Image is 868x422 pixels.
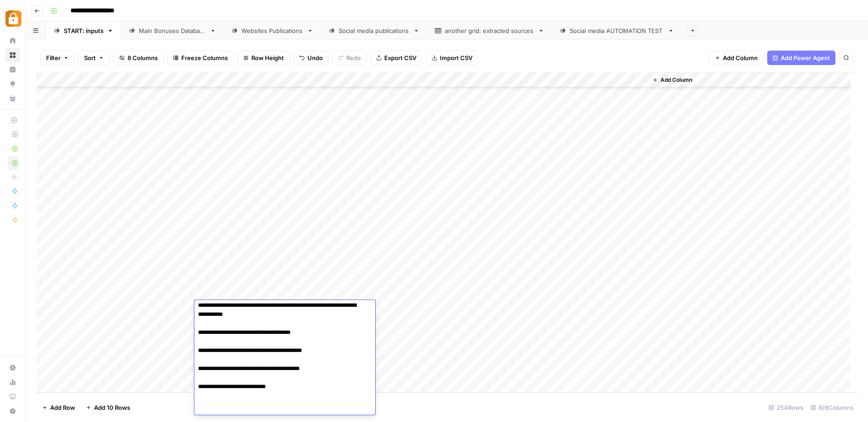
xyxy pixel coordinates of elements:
div: Social media AUTOMATION TEST [570,26,664,35]
a: Websites Publications [224,22,321,40]
button: 8 Columns [113,51,164,65]
span: Filter [46,53,61,62]
button: Sort [78,51,110,65]
button: Import CSV [426,51,478,65]
a: Social media publications [321,22,427,40]
a: Home [5,33,20,48]
div: another grid: extracted sources [445,26,534,35]
span: Undo [307,53,323,62]
button: Add Row [37,400,80,415]
button: Add 10 Rows [80,400,136,415]
span: Sort [84,53,96,62]
button: Export CSV [370,51,422,65]
a: Main Bonuses Database [121,22,224,40]
div: 8/8 Columns [807,400,857,415]
button: Help + Support [5,404,20,418]
a: Your Data [5,91,20,106]
button: Undo [293,51,329,65]
img: Adzz Logo [5,10,22,27]
div: Websites Publications [241,26,303,35]
button: Add Column [709,51,764,65]
a: Insights [5,62,20,77]
span: Row Height [251,53,284,62]
button: Add Column [649,74,696,86]
a: START: inputs [46,22,121,40]
a: Social media AUTOMATION TEST [552,22,682,40]
span: Add Column [660,76,692,84]
a: Browse [5,48,20,62]
div: Main Bonuses Database [139,26,206,35]
div: Social media publications [339,26,410,35]
span: Add Row [50,403,75,412]
a: another grid: extracted sources [427,22,552,40]
span: 8 Columns [127,53,158,62]
button: Add Power Agent [767,51,835,65]
div: START: inputs [64,26,104,35]
span: Freeze Columns [181,53,228,62]
a: Opportunities [5,77,20,91]
span: Export CSV [384,53,416,62]
a: Settings [5,361,20,375]
span: Add Column [723,53,758,62]
span: Redo [346,53,361,62]
div: 254 Rows [765,400,807,415]
a: Usage [5,375,20,389]
button: Freeze Columns [167,51,234,65]
span: Add 10 Rows [94,403,130,412]
span: Import CSV [440,53,472,62]
a: Learning Hub [5,389,20,404]
button: Redo [332,51,367,65]
span: Add Power Agent [781,53,830,62]
button: Workspace: Adzz [5,7,20,30]
button: Filter [40,51,75,65]
button: Row Height [237,51,290,65]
